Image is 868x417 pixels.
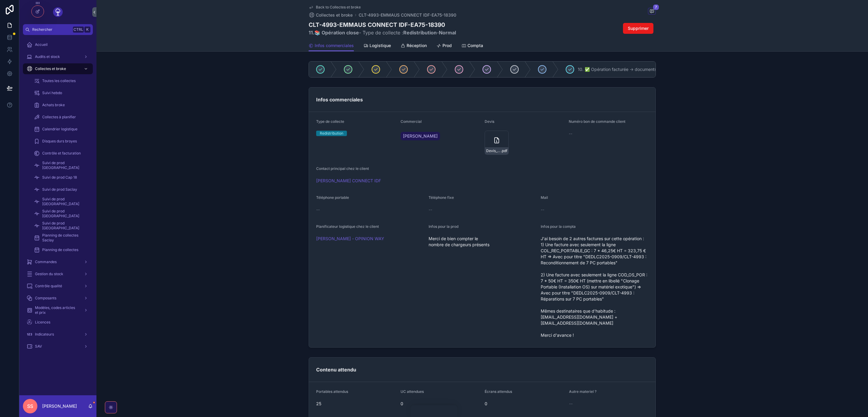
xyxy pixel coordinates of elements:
[35,42,48,47] span: Accueil
[467,43,483,49] span: Compta
[316,236,384,242] a: [PERSON_NAME] - OPINION WAY
[42,78,76,83] span: Toutes les collectes
[23,317,93,328] a: Licences
[486,148,501,153] span: Devis_collecte_18390-15183
[23,269,93,279] a: Gestion du stock
[30,136,93,147] a: Disques durs broyes
[23,305,93,316] a: Modèles, codes articles et prix
[23,63,93,74] a: Collectes et broke
[30,232,93,243] a: Planning de collectes Saclay
[316,119,344,124] span: Type de collecte
[85,27,90,32] span: K
[541,224,576,229] span: Infos pour la compta
[35,272,63,276] span: Gestion du stock
[309,21,456,29] h1: CLT-4993-EMMAUS CONNECT IDF-EA75-18390
[316,195,349,200] span: Téléphone portable
[35,305,79,315] span: Modèles, codes articles et prix
[23,329,93,340] a: Indicateurs
[42,91,62,95] span: Suivi hebdo
[578,66,678,72] span: 10. ✅ Opération facturée -> documents à envoyer
[403,30,437,36] strong: Redistribution
[30,244,93,255] a: Planning de collectes
[401,40,427,52] a: Réception
[30,112,93,123] a: Collectes à planifier
[35,54,60,59] span: Audits et stock
[407,43,427,49] span: Réception
[73,27,84,33] span: Ctrl
[541,207,544,213] span: --
[316,401,396,407] span: 25
[316,178,381,184] a: [PERSON_NAME] CONNECT IDF
[30,172,93,183] a: Suivi de prod Cap 18
[442,43,452,49] span: Prod
[316,5,361,10] span: Back to Collectes et broke
[42,139,77,144] span: Disques durs broyes
[309,30,359,36] strong: 11.📚 Opération close
[316,12,353,18] span: Collectes et broke
[429,224,458,229] span: Infos pour la prod
[316,224,379,229] span: Planificateur logistique chez le client
[569,131,572,137] span: --
[23,256,93,267] a: Commandes
[315,43,354,49] span: Infos commerciales
[42,187,77,192] span: Suivi de prod Saclay
[30,220,93,231] a: Suivi de prod [GEOGRAPHIC_DATA]
[30,196,93,207] a: Suivi de prod [GEOGRAPHIC_DATA]
[23,39,93,50] a: Accueil
[429,195,454,200] span: Téléphone fixe
[19,35,96,360] div: scrollable content
[23,293,93,304] a: Composants
[30,88,93,98] a: Suivi hebdo
[42,403,77,409] p: [PERSON_NAME]
[316,166,369,171] span: Contact principal chez le client
[429,236,536,248] span: Merci de bien compter le nombre de chargeurs présents
[401,389,424,394] span: UC attendues
[401,401,480,407] span: 0
[461,40,483,52] a: Compta
[23,24,93,35] button: RechercherCtrlK
[35,66,66,71] span: Collectes et broke
[35,320,50,325] span: Licences
[23,51,93,62] a: Audits et stock
[316,389,348,394] span: Portables attendus
[42,103,65,107] span: Achats broke
[42,151,81,156] span: Contrôle et facturation
[30,148,93,159] a: Contrôle et facturation
[42,127,77,132] span: Calendrier logistique
[569,119,625,124] span: Numéro bon de commande client
[541,236,648,338] span: J'ai besoin de 2 autres factures sur cette opération : 1) Une facture avec seulement la ligne COL...
[30,100,93,110] a: Achats broke
[23,281,93,291] a: Contrôle qualité
[541,195,548,200] span: Mail
[30,184,93,195] a: Suivi de prod Saclay
[309,40,354,52] a: Infos commerciales
[653,4,659,10] span: 7
[569,401,573,407] span: --
[42,115,76,119] span: Collectes à planifier
[359,12,456,18] a: CLT-4993-EMMAUS CONNECT IDF-EA75-18390
[403,133,438,139] span: [PERSON_NAME]
[436,40,452,52] a: Prod
[42,221,87,231] span: Suivi de prod [GEOGRAPHIC_DATA]
[53,7,63,17] img: App logo
[42,161,87,170] span: Suivi de prod [GEOGRAPHIC_DATA]
[30,160,93,171] a: Suivi de prod [GEOGRAPHIC_DATA]
[30,124,93,135] a: Calendrier logistique
[485,119,494,124] span: Devis
[485,389,512,394] span: Écrans attendus
[35,332,54,337] span: Indicateurs
[316,95,363,104] h2: Infos commerciales
[628,25,649,31] span: Supprimer
[42,209,87,218] span: Suivi de prod [GEOGRAPHIC_DATA]
[485,131,509,155] a: Devis_collecte_18390-15183.pdf
[485,401,564,407] span: 0
[42,247,78,252] span: Planning de collectes
[439,30,456,36] strong: Normal
[30,208,93,219] a: Suivi de prod [GEOGRAPHIC_DATA]
[35,344,42,349] span: SAV
[42,175,77,180] span: Suivi de prod Cap 18
[30,75,93,86] a: Toutes les collectes
[27,403,33,410] span: SS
